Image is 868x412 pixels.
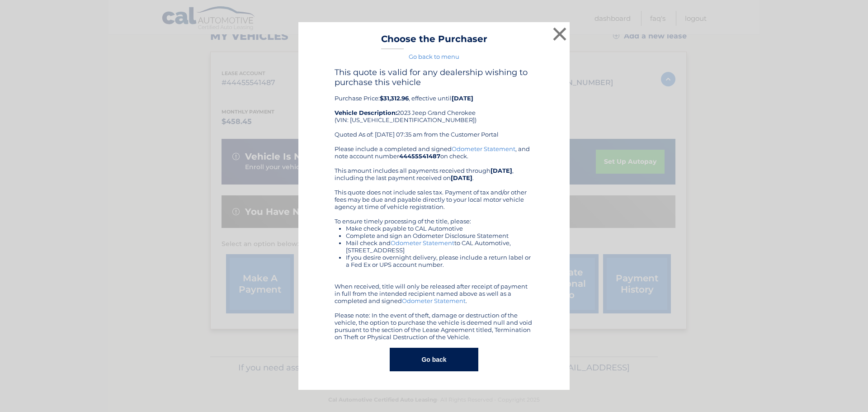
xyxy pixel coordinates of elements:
li: Make check payable to CAL Automotive [346,225,533,232]
li: If you desire overnight delivery, please include a return label or a Fed Ex or UPS account number. [346,254,533,268]
div: Purchase Price: , effective until 2023 Jeep Grand Cherokee (VIN: [US_VEHICLE_IDENTIFICATION_NUMBE... [335,67,533,145]
strong: Vehicle Description: [335,109,397,116]
li: Complete and sign an Odometer Disclosure Statement [346,232,533,239]
b: [DATE] [452,95,473,102]
b: 44455541487 [399,152,440,160]
button: × [551,25,569,43]
b: [DATE] [451,174,472,181]
b: [DATE] [491,167,512,174]
b: $31,312.96 [380,95,409,102]
a: Odometer Statement [391,239,454,246]
li: Mail check and to CAL Automotive, [STREET_ADDRESS] [346,239,533,254]
h3: Choose the Purchaser [381,33,487,49]
a: Odometer Statement [402,297,466,304]
a: Go back to menu [409,53,459,60]
button: Go back [390,348,478,371]
a: Odometer Statement [452,145,515,152]
div: Please include a completed and signed , and note account number on check. This amount includes al... [335,145,533,341]
h4: This quote is valid for any dealership wishing to purchase this vehicle [335,67,533,87]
